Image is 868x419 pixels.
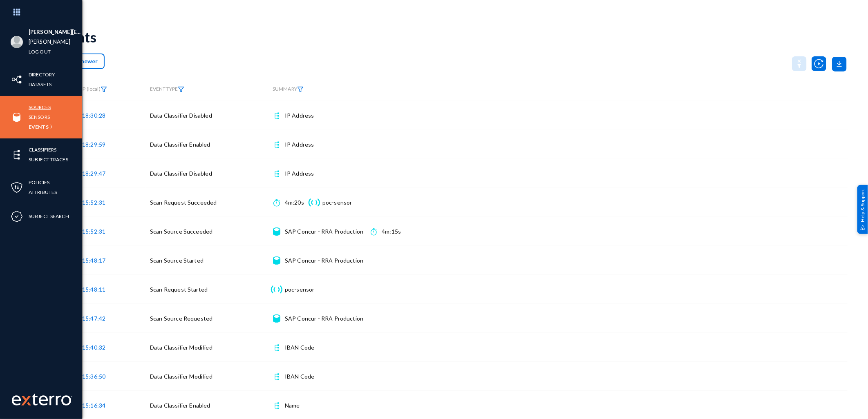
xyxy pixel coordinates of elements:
[150,170,212,177] span: Data Classifier Disabled
[382,227,401,236] div: 4m:15s
[273,198,280,207] img: icon-time.svg
[11,181,23,194] img: icon-policies.svg
[178,87,184,92] img: icon-filter.svg
[150,315,213,322] span: Scan Source Requested
[82,257,105,264] span: 15:48:17
[150,344,213,351] span: Data Classifier Modified
[273,111,281,120] img: icon-element.svg
[150,199,217,206] span: Scan Request Succeeded
[285,140,314,149] div: IP Address
[273,140,281,149] img: icon-element.svg
[285,314,363,323] div: SAP Concur - RRA Production
[21,396,31,406] img: exterro-logo.svg
[273,256,280,265] img: icon-source.svg
[273,169,281,178] img: icon-element.svg
[273,401,281,410] img: icon-element.svg
[273,86,304,92] span: SUMMARY
[29,70,55,79] a: Directory
[270,285,283,294] img: icon-sensor.svg
[285,256,363,265] div: SAP Concur - RRA Production
[82,112,105,119] span: 18:30:28
[29,80,51,89] a: Datasets
[285,343,314,352] div: IBAN Code
[11,74,23,86] img: icon-inventory.svg
[29,212,69,221] a: Subject Search
[150,112,212,119] span: Data Classifier Disabled
[285,198,304,207] div: 4m:20s
[29,37,70,47] a: [PERSON_NAME]
[857,185,868,234] div: Help & Support
[150,141,210,148] span: Data Classifier Enabled
[82,315,105,322] span: 15:47:42
[82,344,105,351] span: 15:40:32
[285,401,300,410] div: Name
[82,199,105,206] span: 15:52:31
[11,149,23,161] img: icon-elements.svg
[29,103,51,112] a: Sources
[273,314,280,323] img: icon-source.svg
[150,402,210,409] span: Data Classifier Enabled
[150,373,213,380] span: Data Classifier Modified
[58,86,107,92] span: TIMESTAMP (local)
[322,198,352,207] div: poc-sensor
[82,373,105,380] span: 15:36:50
[11,36,23,48] img: blank-profile-picture.png
[82,228,105,235] span: 15:52:31
[29,27,82,37] li: [PERSON_NAME][EMAIL_ADDRESS][PERSON_NAME][DOMAIN_NAME]
[12,393,72,406] img: exterro-work-mark.svg
[150,286,208,293] span: Scan Request Started
[273,343,281,352] img: icon-element.svg
[150,86,184,92] span: EVENT TYPE
[29,112,50,122] a: Sensors
[82,402,105,409] span: 15:16:34
[29,155,68,164] a: Subject Traces
[82,286,105,293] span: 15:48:11
[11,210,23,223] img: icon-compliance.svg
[150,228,213,235] span: Scan Source Succeeded
[273,372,281,381] img: icon-element.svg
[285,285,315,294] div: poc-sensor
[285,111,314,120] div: IP Address
[297,87,304,92] img: icon-filter.svg
[285,372,314,381] div: IBAN Code
[285,227,363,236] div: SAP Concur - RRA Production
[812,56,826,71] img: icon-utility-autoscan.svg
[150,257,204,264] span: Scan Source Started
[101,87,107,92] img: icon-filter.svg
[29,122,49,131] a: Events
[4,3,29,21] img: app launcher
[860,225,866,230] img: help_support.svg
[82,141,105,148] span: 18:29:59
[82,170,105,177] span: 18:29:47
[273,227,280,236] img: icon-source.svg
[11,111,23,123] img: icon-sources.svg
[29,47,51,56] a: Log out
[29,187,57,197] a: Attributes
[285,169,314,178] div: IP Address
[371,227,377,236] img: icon-time.svg
[29,178,49,187] a: Policies
[29,145,56,154] a: Classifiers
[307,198,321,207] img: icon-sensor.svg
